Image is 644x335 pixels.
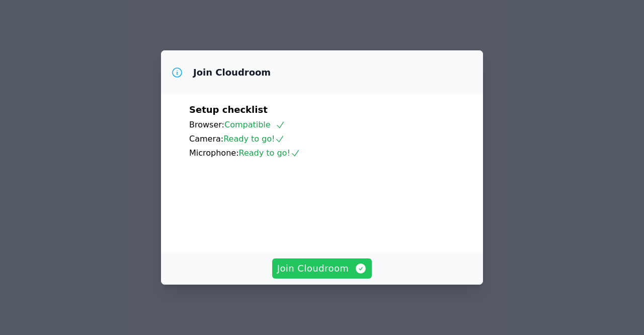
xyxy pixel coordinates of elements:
span: Ready to go! [223,134,285,144]
button: Join Cloudroom [272,258,372,279]
span: Ready to go! [239,148,300,158]
span: Setup checklist [189,104,268,115]
span: Browser: [189,120,224,129]
span: Compatible [224,120,285,129]
span: Microphone: [189,148,239,158]
span: Camera: [189,134,223,144]
h3: Join Cloudroom [193,66,271,79]
span: Join Cloudroom [277,261,367,276]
